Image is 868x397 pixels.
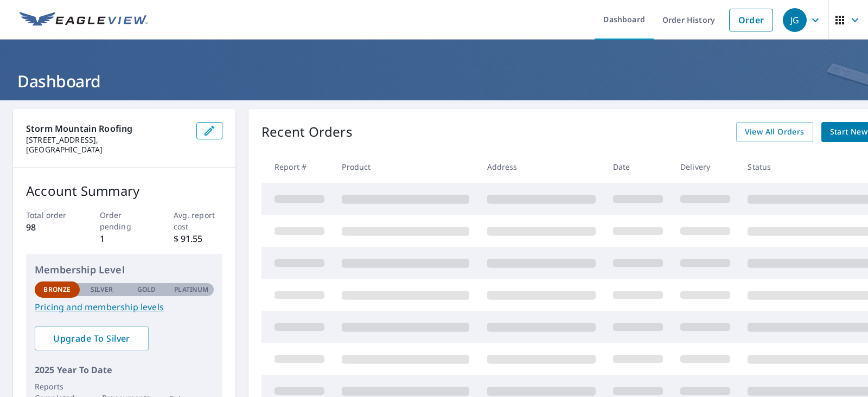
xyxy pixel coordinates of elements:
p: Order pending [100,209,149,232]
a: View All Orders [736,122,813,142]
img: EV Logo [20,12,148,28]
p: Storm Mountain Roofing [26,122,188,135]
h1: Dashboard [13,70,855,92]
p: Avg. report cost [174,209,223,232]
th: Product [333,151,478,183]
span: View All Orders [745,125,805,139]
p: Silver [91,285,113,294]
th: Report # [261,151,333,183]
p: 1 [100,232,149,245]
div: JG [783,8,807,32]
a: Pricing and membership levels [35,300,214,313]
p: Gold [137,285,156,294]
p: Membership Level [35,262,214,277]
p: Recent Orders [261,122,353,142]
p: [STREET_ADDRESS], [26,135,188,145]
p: 98 [26,221,75,234]
p: 2025 Year To Date [35,363,214,376]
p: $ 91.55 [174,232,223,245]
p: Platinum [174,285,208,294]
p: Total order [26,209,75,221]
p: [GEOGRAPHIC_DATA] [26,145,188,155]
p: Account Summary [26,181,222,201]
p: Bronze [43,285,71,294]
th: Address [478,151,604,183]
a: Upgrade To Silver [35,326,149,350]
span: Upgrade To Silver [43,332,140,344]
th: Date [604,151,672,183]
a: Order [729,9,773,31]
th: Delivery [672,151,739,183]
